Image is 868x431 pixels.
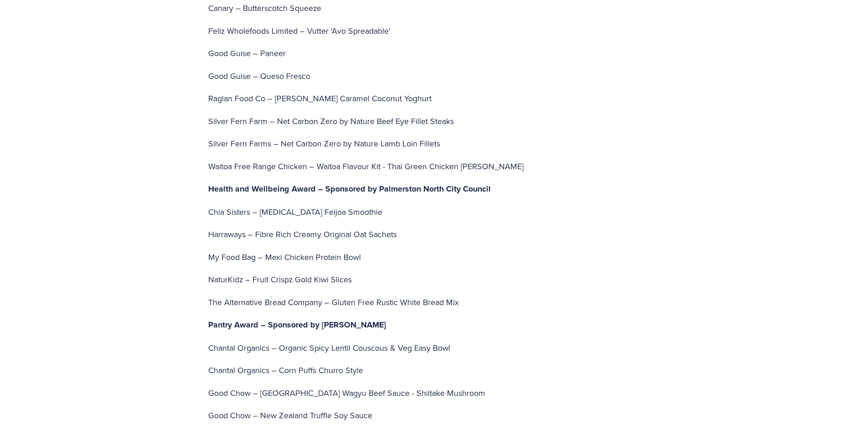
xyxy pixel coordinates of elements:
p: Good Chow – [GEOGRAPHIC_DATA] Wagyu Beef Sauce - Shiitake Mushroom [208,386,660,400]
strong: Health and Wellbeing Award – Sponsored by Palmerston North City Council [208,183,491,195]
p: My Food Bag – Mexi Chicken Protein Bowl [208,250,660,265]
p: Good Guise – Paneer [208,46,660,61]
p: Good Chow – New Zealand Truffle Soy Sauce [208,408,660,423]
p: Feliz Wholefoods Limited – Vutter 'Avo Spreadable' [208,24,660,38]
p: Chantal Organics – Organic Spicy Lentil Couscous & Veg Easy Bowl [208,341,660,355]
p: Good Guise – Queso Fresco [208,69,660,83]
p: Waitoa Free Range Chicken – Waitoa Flavour Kit - Thai Green Chicken [PERSON_NAME] [208,159,660,174]
p: Silver Fern Farm – Net Carbon Zero by Nature Beef Eye Fillet Steaks [208,114,660,129]
p: Canary – Butterscotch Squeeze [208,1,660,16]
p: The Alternative Bread Company – Gluten Free Rustic White Bread Mix [208,295,660,310]
p: Silver Fern Farms – Net Carbon Zero by Nature Lamb Loin Fillets [208,136,660,151]
p: Raglan Food Co – [PERSON_NAME] Caramel Coconut Yoghurt [208,91,660,106]
p: Chia Sisters – [MEDICAL_DATA] Feijoa Smoothie [208,205,660,219]
p: NaturKidz – Fruit Crispz Gold Kiwi Slices [208,272,660,287]
strong: Pantry Award – Sponsored by [PERSON_NAME] [208,319,386,331]
p: Harraways – Fibre Rich Creamy Original Oat Sachets [208,227,660,242]
p: Chantal Organics – Corn Puffs Churro Style [208,363,660,378]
